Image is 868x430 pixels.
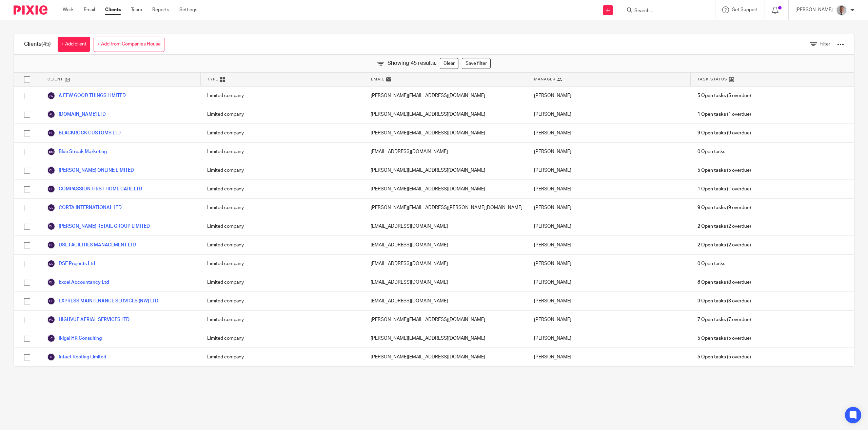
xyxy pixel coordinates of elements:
span: 2 Open tasks [697,223,726,230]
div: Limited company [200,217,364,236]
span: 0 Open tasks [697,260,725,267]
div: [PERSON_NAME] [527,236,691,254]
a: HIGHVUE AERIAL SERVICES LTD [47,316,130,324]
p: [PERSON_NAME] [795,6,833,13]
div: Limited company [200,87,364,105]
img: svg%3E [47,241,55,249]
span: 2 Open tasks [697,242,726,248]
a: Blue Streak Marketing [47,148,107,156]
a: Save filter [462,58,491,69]
a: Reports [152,6,169,13]
div: Limited company [200,199,364,217]
a: A FEW GOOD THINGS LIMITED [47,92,126,100]
a: Work [63,6,74,13]
input: Search [634,8,695,14]
span: 1 Open tasks [697,111,726,118]
div: Limited company [200,180,364,198]
span: (5 overdue) [697,167,751,174]
div: Limited company [200,329,364,348]
div: [PERSON_NAME][EMAIL_ADDRESS][DOMAIN_NAME] [364,329,527,348]
span: 7 Open tasks [697,316,726,323]
span: (8 overdue) [697,279,751,286]
input: Select all [21,73,34,86]
span: Client [47,76,63,82]
span: (1 overdue) [697,186,751,192]
a: DSE Projects Ltd [47,260,95,268]
div: [PERSON_NAME] [527,217,691,236]
div: [EMAIL_ADDRESS][DOMAIN_NAME] [364,236,527,254]
a: [PERSON_NAME] RETAIL GROUP LIMITED [47,222,150,230]
span: (1 overdue) [697,111,751,118]
span: Get Support [732,7,758,12]
span: 3 Open tasks [697,298,726,304]
div: Limited company [200,273,364,292]
div: Limited company [200,255,364,273]
div: Limited company [200,124,364,142]
span: Showing 45 results. [388,59,436,67]
a: Ikigai HR Consulting [47,334,102,342]
a: [PERSON_NAME] ONLINE LIMITED [47,166,134,174]
div: Limited company [200,161,364,180]
div: [PERSON_NAME] [527,105,691,124]
img: svg%3E [47,316,55,324]
span: 5 Open tasks [697,335,726,342]
span: (9 overdue) [697,204,751,211]
div: Limited company [200,236,364,254]
div: [EMAIL_ADDRESS][DOMAIN_NAME] [364,255,527,273]
span: 8 Open tasks [697,279,726,286]
img: 5I0A6504%20Centred.jpg [836,5,847,16]
img: svg%3E [47,148,55,156]
div: [PERSON_NAME] [527,255,691,273]
span: (2 overdue) [697,223,751,230]
span: 5 Open tasks [697,167,726,174]
a: Team [131,6,142,13]
span: Filter [820,42,830,46]
span: (3 overdue) [697,298,751,304]
img: svg%3E [47,129,55,137]
img: svg%3E [47,222,55,230]
a: Intact Roofing Limited [47,353,106,361]
img: svg%3E [47,92,55,100]
div: [PERSON_NAME] [527,87,691,105]
div: [PERSON_NAME] [527,329,691,348]
img: svg%3E [47,185,55,193]
span: Email [371,76,384,82]
div: [PERSON_NAME][EMAIL_ADDRESS][DOMAIN_NAME] [364,105,527,124]
div: [PERSON_NAME] [527,161,691,180]
div: [PERSON_NAME] [527,292,691,310]
a: Clear [440,58,458,69]
span: (45) [41,41,51,47]
a: + Add client [58,37,90,52]
div: [PERSON_NAME] [527,311,691,329]
img: svg%3E [47,110,55,118]
img: svg%3E [47,204,55,212]
span: Task Status [697,76,727,82]
span: (7 overdue) [697,316,751,323]
div: [EMAIL_ADDRESS][DOMAIN_NAME] [364,143,527,161]
a: Email [84,6,95,13]
img: svg%3E [47,297,55,305]
div: [EMAIL_ADDRESS][DOMAIN_NAME] [364,217,527,236]
img: svg%3E [47,166,55,174]
img: svg%3E [47,260,55,268]
a: EXPRESS MAINTENANCE SERVICES (NW) LTD [47,297,158,305]
span: 9 Open tasks [697,204,726,211]
span: (5 overdue) [697,92,751,99]
div: [PERSON_NAME] [527,348,691,366]
div: Limited company [200,311,364,329]
div: Limited company [200,105,364,124]
div: [PERSON_NAME][EMAIL_ADDRESS][DOMAIN_NAME] [364,180,527,198]
h1: Clients [24,41,51,48]
div: [PERSON_NAME][EMAIL_ADDRESS][DOMAIN_NAME] [364,87,527,105]
div: Limited company [200,348,364,366]
span: 5 Open tasks [697,92,726,99]
span: 1 Open tasks [697,186,726,192]
div: [PERSON_NAME][EMAIL_ADDRESS][DOMAIN_NAME] [364,124,527,142]
img: svg%3E [47,353,55,361]
span: (9 overdue) [697,130,751,136]
a: + Add from Companies House [94,37,164,52]
div: [PERSON_NAME] [527,180,691,198]
div: Limited company [200,292,364,310]
span: 0 Open tasks [697,148,725,155]
img: svg%3E [47,334,55,342]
